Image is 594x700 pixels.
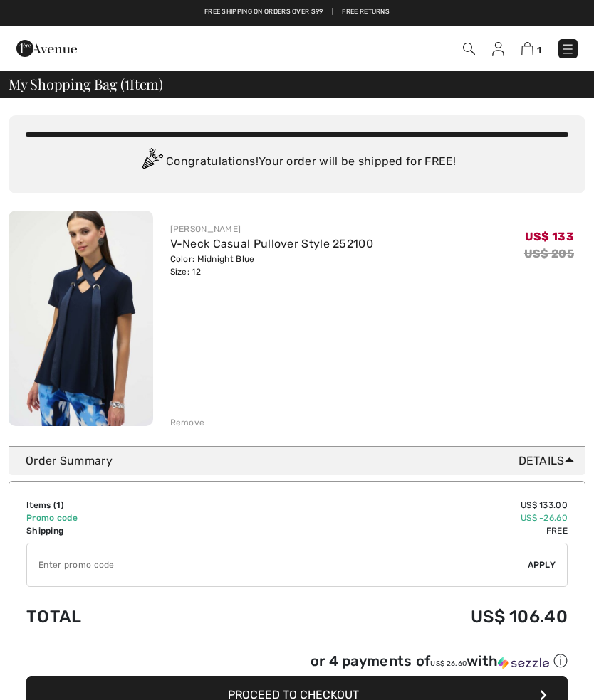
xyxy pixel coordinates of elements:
span: Apply [528,558,556,571]
div: or 4 payments of with [311,652,568,671]
div: Congratulations! Your order will be shipped for FREE! [26,148,568,176]
a: Free Returns [342,7,390,17]
span: 1 [537,45,541,55]
td: US$ 106.40 [223,593,568,641]
span: US$ 26.60 [430,659,467,668]
td: Promo code [26,511,223,524]
span: 1 [56,500,61,510]
td: Free [223,524,568,537]
td: US$ -26.60 [223,511,568,524]
a: Free shipping on orders over $99 [204,7,323,17]
img: Menu [561,42,575,56]
td: Items ( ) [26,499,223,511]
div: Order Summary [26,452,580,470]
span: | [332,7,333,17]
a: V-Neck Casual Pullover Style 252100 [170,237,374,250]
span: Details [519,452,580,470]
div: [PERSON_NAME] [170,223,374,235]
img: Shopping Bag [521,42,533,55]
input: Promo code [27,543,528,586]
img: Congratulation2.svg [137,148,166,176]
div: or 4 payments ofUS$ 26.60withSezzle Click to learn more about Sezzle [26,652,568,676]
a: 1ère Avenue [16,41,77,54]
div: Remove [170,416,205,429]
div: Color: Midnight Blue Size: 12 [170,253,374,278]
s: US$ 205 [524,247,574,260]
a: 1 [521,40,541,57]
span: 1 [125,73,130,92]
img: My Info [492,42,504,56]
img: 1ère Avenue [16,34,77,63]
img: Sezzle [498,657,549,669]
img: Search [463,43,475,55]
img: V-Neck Casual Pullover Style 252100 [9,211,153,426]
span: US$ 133 [525,230,574,243]
td: Shipping [26,524,223,537]
span: My Shopping Bag ( Item) [9,77,163,91]
td: US$ 133.00 [223,499,568,511]
td: Total [26,593,223,641]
